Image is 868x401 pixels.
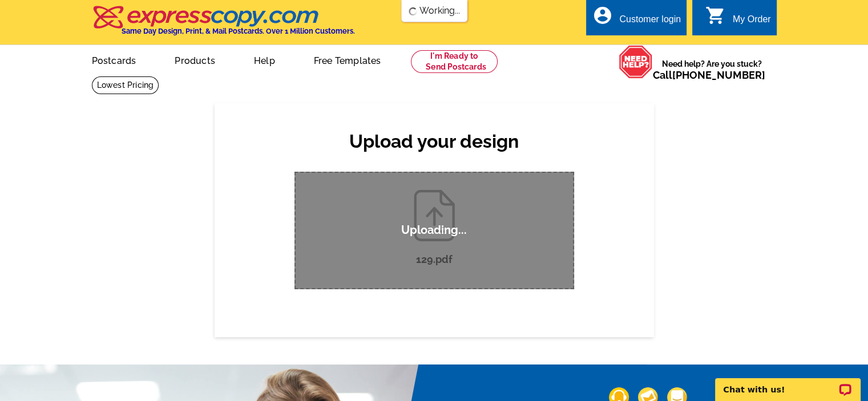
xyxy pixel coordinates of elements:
[592,13,681,27] a: account_circle Customer login
[74,46,155,73] a: Postcards
[296,46,399,73] a: Free Templates
[592,5,612,26] i: account_circle
[733,14,771,30] div: My Order
[122,27,355,35] h4: Same Day Design, Print, & Mail Postcards. Over 1 Million Customers.
[156,46,233,73] a: Products
[92,14,355,35] a: Same Day Design, Print, & Mail Postcards. Over 1 Million Customers.
[705,5,726,26] i: shopping_cart
[653,69,765,81] span: Call
[708,365,868,401] iframe: LiveChat chat widget
[705,13,771,27] a: shopping_cart My Order
[401,223,467,237] p: Uploading...
[236,46,293,73] a: Help
[619,14,681,30] div: Customer login
[619,45,653,79] img: help
[653,58,771,81] span: Need help? Are you stuck?
[283,131,586,152] h2: Upload your design
[672,69,765,81] a: [PHONE_NUMBER]
[408,7,417,16] img: loading...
